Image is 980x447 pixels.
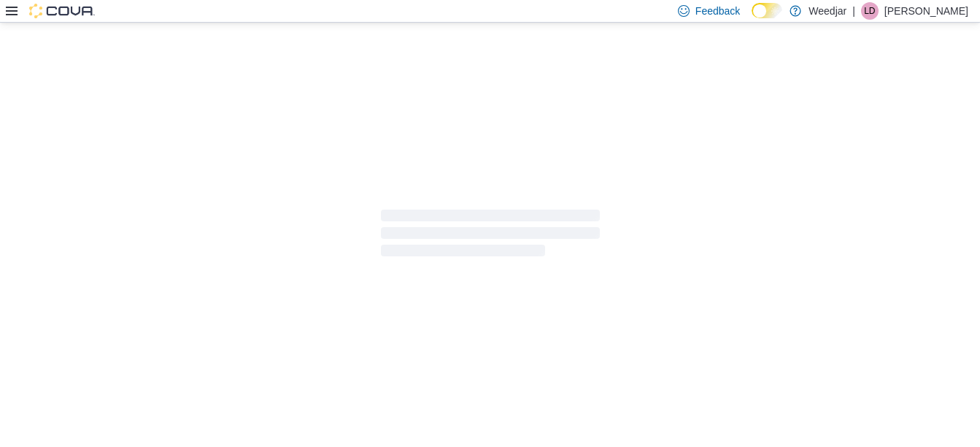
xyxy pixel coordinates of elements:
[884,2,968,20] p: [PERSON_NAME]
[752,3,782,18] input: Dark Mode
[752,18,752,19] span: Dark Mode
[864,2,875,20] span: LD
[381,213,600,259] span: Loading
[861,2,879,20] div: Lauren Daniels
[852,2,855,20] p: |
[29,4,95,18] img: Cova
[809,2,846,20] p: Weedjar
[695,4,740,18] span: Feedback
